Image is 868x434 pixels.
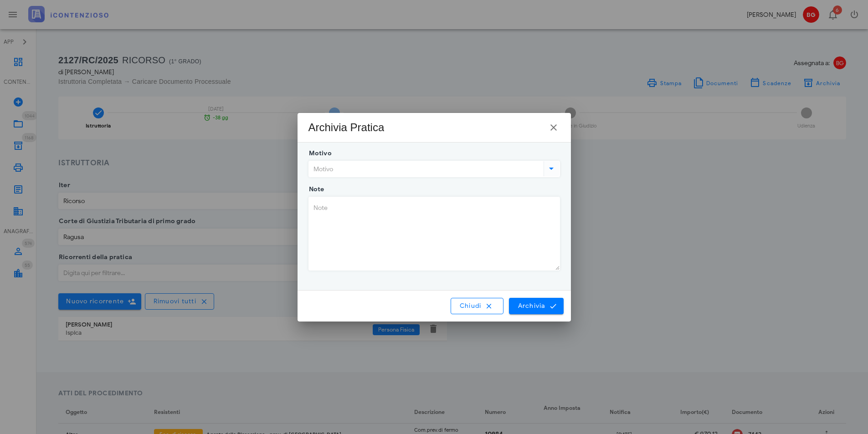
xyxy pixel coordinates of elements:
[451,298,504,314] button: Chiudi
[517,302,555,310] span: Archivia
[306,149,332,158] label: Motivo
[309,161,542,177] input: Motivo
[306,185,324,194] label: Note
[509,298,563,314] button: Archivia
[308,120,385,135] div: Archivia Pratica
[459,302,495,310] span: Chiudi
